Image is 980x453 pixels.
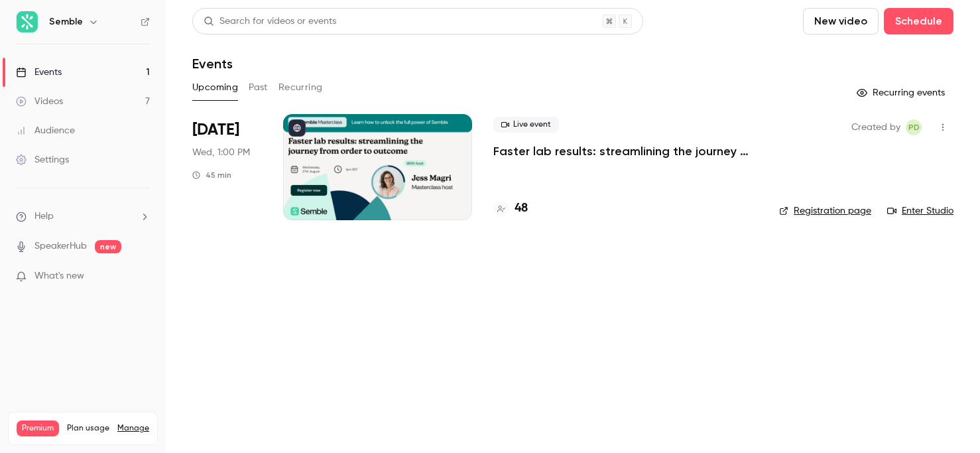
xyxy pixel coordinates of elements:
button: Recurring [278,77,323,98]
button: Upcoming [192,77,238,98]
div: Audience [16,124,75,137]
button: New video [803,8,879,34]
span: Pascale Day [906,119,922,135]
span: Help [34,210,54,224]
div: 45 min [192,170,231,180]
h6: Semble [49,15,83,29]
iframe: Noticeable Trigger [134,271,150,283]
span: Premium [17,421,59,436]
span: new [95,240,121,253]
span: Wed, 1:00 PM [192,146,250,159]
div: Search for videos or events [204,15,336,29]
h1: Events [192,56,233,72]
a: SpeakerHub [34,239,87,253]
span: Live event [493,117,559,133]
span: Plan usage [67,423,109,434]
img: Semble [17,11,38,32]
a: Faster lab results: streamlining the journey from order to outcome [493,143,758,159]
a: Manage [117,423,149,434]
span: What's new [34,269,84,283]
span: Created by [851,119,900,135]
span: PD [908,119,920,135]
h4: 48 [515,200,528,218]
span: [DATE] [192,119,239,141]
button: Schedule [884,8,953,34]
div: Videos [16,95,63,108]
div: Aug 27 Wed, 1:00 PM (Europe/London) [192,114,262,220]
div: Settings [16,153,69,166]
button: Recurring events [851,82,953,103]
a: Registration page [779,204,871,218]
a: Enter Studio [887,204,953,218]
a: 48 [493,200,528,218]
li: help-dropdown-opener [16,210,150,224]
div: Events [16,66,62,79]
button: Past [249,77,268,98]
